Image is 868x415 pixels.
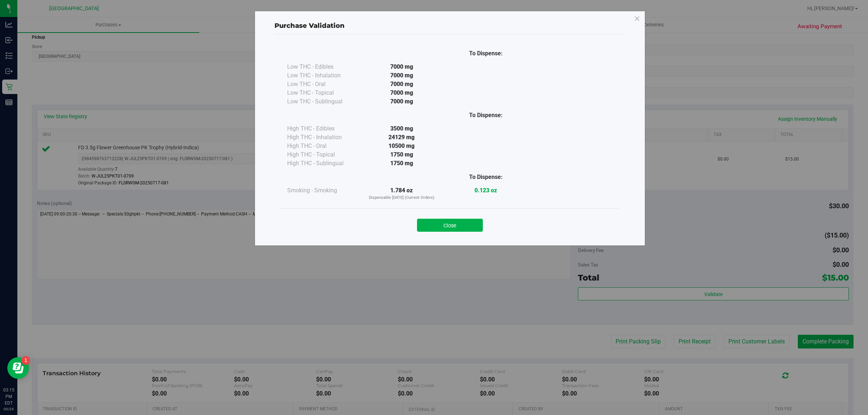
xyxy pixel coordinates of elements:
div: High THC - Sublingual [287,159,359,168]
div: 3500 mg [359,124,444,133]
div: 7000 mg [359,97,444,106]
div: 10500 mg [359,142,444,150]
button: Close [417,219,483,232]
iframe: Resource center [7,357,29,379]
div: Low THC - Inhalation [287,71,359,80]
div: 24129 mg [359,133,444,142]
div: Low THC - Oral [287,80,359,89]
span: Purchase Validation [275,22,345,30]
div: High THC - Topical [287,150,359,159]
div: 1750 mg [359,150,444,159]
div: High THC - Oral [287,142,359,150]
div: 7000 mg [359,80,444,89]
div: Low THC - Sublingual [287,97,359,106]
iframe: Resource center unread badge [21,356,30,365]
div: High THC - Edibles [287,124,359,133]
strong: 0.123 oz [475,187,497,194]
div: 7000 mg [359,63,444,71]
div: Low THC - Edibles [287,63,359,71]
div: High THC - Inhalation [287,133,359,142]
p: Dispensable [DATE] (Current Orders) [359,195,444,201]
div: 7000 mg [359,71,444,80]
div: To Dispense: [444,111,528,120]
div: Low THC - Topical [287,89,359,97]
div: 7000 mg [359,89,444,97]
div: To Dispense: [444,173,528,181]
div: 1.784 oz [359,186,444,201]
div: 1750 mg [359,159,444,168]
div: Smoking - Smoking [287,186,359,195]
